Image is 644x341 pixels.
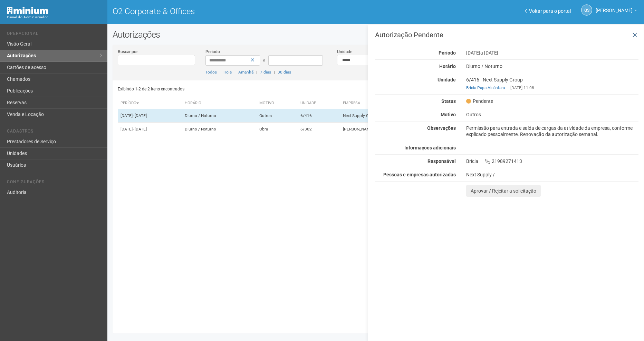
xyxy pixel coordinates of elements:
strong: Unidade [438,77,456,82]
strong: Observações [427,125,456,131]
li: Configurações [7,179,102,187]
label: Período [205,49,220,55]
td: Obra [257,123,298,136]
li: Cadastros [7,129,102,136]
td: Diurno / Noturno [182,109,257,123]
td: Next Supply Group [340,109,465,123]
a: Hoje [223,70,232,75]
a: Amanhã [238,70,253,75]
a: [PERSON_NAME] [596,9,637,14]
label: Buscar por [118,49,138,55]
div: Painel do Administrador [7,14,102,20]
span: | [256,70,257,75]
span: a [DATE] [480,50,498,56]
th: Motivo [257,98,298,109]
strong: Horário [439,64,456,69]
strong: Pessoas e empresas autorizadas [383,172,456,177]
strong: Informações adicionais [404,145,456,150]
div: [DATE] [461,50,644,56]
td: [PERSON_NAME] ADVOGADOS [340,123,465,136]
span: - [DATE] [133,127,147,131]
span: a [263,57,266,62]
span: - [DATE] [133,113,147,118]
td: Diurno / Noturno [182,123,257,136]
a: GS [581,4,592,16]
h3: Autorização Pendente [375,31,638,38]
td: [DATE] [118,123,182,136]
div: Diurno / Noturno [461,63,644,69]
h2: Autorizações [113,29,639,40]
td: [DATE] [118,109,182,123]
div: [DATE] 11:08 [466,85,638,91]
button: Aprovar / Rejeitar a solicitação [466,185,541,197]
strong: Motivo [441,112,456,117]
label: Unidade [337,49,352,55]
th: Período [118,98,182,109]
div: Next Supply / [466,172,638,178]
div: Permissão para entrada e saída de cargas da atividade da empresa, conforme explicado pessoalmente... [461,125,644,137]
a: Voltar para o portal [525,8,571,14]
strong: Responsável [427,158,456,164]
span: | [508,85,509,90]
li: Operacional [7,31,102,38]
td: 6/416 [298,109,340,123]
td: 6/302 [298,123,340,136]
th: Unidade [298,98,340,109]
th: Empresa [340,98,465,109]
span: Pendente [466,98,493,104]
strong: Período [439,50,456,56]
a: Brícia Papa Alcântara [466,85,505,90]
div: 6/416 - Next Supply Group [461,77,644,91]
h1: O2 Corporate & Offices [113,7,371,16]
a: Todos [205,70,217,75]
div: Outros [461,111,644,118]
strong: Status [441,98,456,104]
span: | [234,70,236,75]
th: Horário [182,98,257,109]
span: | [220,70,221,75]
td: Outros [257,109,298,123]
a: 7 dias [260,70,271,75]
span: Gabriela Souza [596,1,633,13]
img: Minium [7,7,48,14]
span: | [274,70,275,75]
a: 30 dias [278,70,291,75]
div: Exibindo 1-2 de 2 itens encontrados [118,84,374,94]
div: Brícia 21989271413 [461,158,644,164]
